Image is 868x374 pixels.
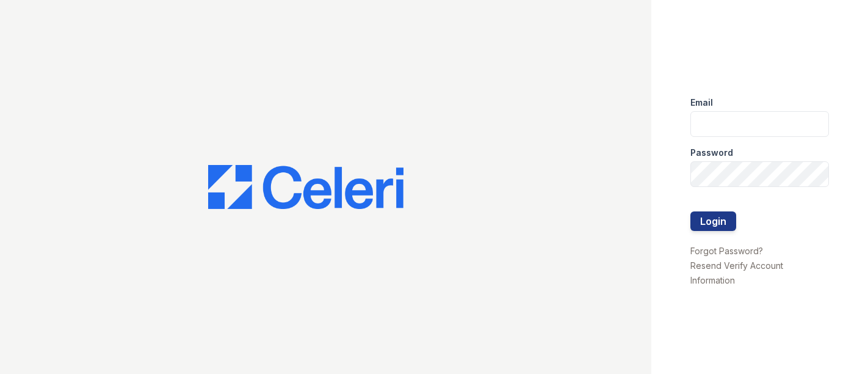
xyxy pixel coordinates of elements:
a: Resend Verify Account Information [690,260,783,285]
button: Login [690,211,736,231]
label: Email [690,97,713,109]
label: Password [690,147,733,159]
img: CE_Logo_Blue-a8612792a0a2168367f1c8372b55b34899dd931a85d93a1a3d3e32e68fde9ad4.png [208,165,403,209]
a: Forgot Password? [690,246,763,256]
